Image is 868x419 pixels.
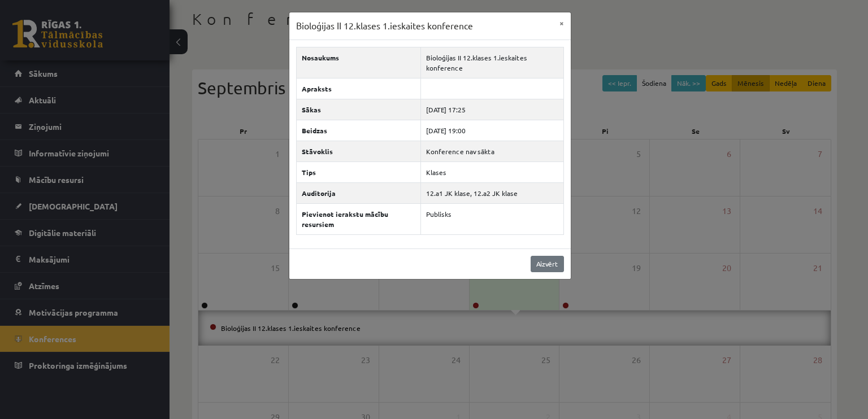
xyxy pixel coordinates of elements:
button: × [553,12,571,34]
th: Pievienot ierakstu mācību resursiem [296,203,421,234]
th: Stāvoklis [296,141,421,162]
th: Tips [296,162,421,182]
td: 12.a1 JK klase, 12.a2 JK klase [421,182,563,203]
a: Aizvērt [531,256,564,272]
td: Publisks [421,203,563,234]
th: Auditorija [296,182,421,203]
th: Apraksts [296,78,421,99]
h3: Bioloģijas II 12.klases 1.ieskaites konference [296,19,473,33]
th: Nosaukums [296,47,421,78]
th: Beidzas [296,120,421,141]
th: Sākas [296,99,421,120]
td: Klases [421,162,563,182]
td: Konference nav sākta [421,141,563,162]
td: [DATE] 17:25 [421,99,563,120]
td: [DATE] 19:00 [421,120,563,141]
td: Bioloģijas II 12.klases 1.ieskaites konference [421,47,563,78]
